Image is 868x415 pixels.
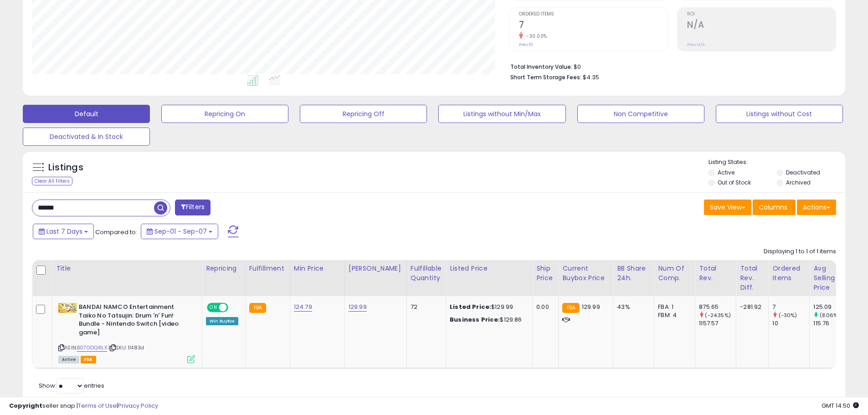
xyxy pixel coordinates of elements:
label: Out of Stock [718,179,751,186]
div: 115.76 [813,319,850,328]
p: Listing States: [709,158,845,167]
span: 129.99 [582,302,600,311]
small: FBA [562,303,579,313]
span: ROI [687,12,836,17]
small: FBA [249,303,266,313]
button: Columns [753,200,796,215]
span: Compared to: [95,228,137,236]
strong: Copyright [9,401,42,410]
div: [PERSON_NAME] [349,264,403,273]
span: ON [208,304,219,312]
div: Min Price [294,264,341,273]
span: Columns [759,203,787,212]
span: | SKU: 11483d [108,344,144,351]
span: Sep-01 - Sep-07 [154,227,207,236]
span: 2025-09-15 14:50 GMT [822,401,859,410]
label: Active [718,169,734,176]
div: Ship Price [536,264,555,283]
button: Actions [797,200,836,215]
div: Displaying 1 to 1 of 1 items [764,247,836,256]
div: FBA: 1 [658,303,688,311]
b: Listed Price: [450,302,491,311]
b: Short Term Storage Fees: [510,73,581,81]
a: B07GDQ41LX [77,344,107,352]
a: Terms of Use [78,401,117,410]
label: Deactivated [786,169,820,176]
div: Listed Price [450,264,529,273]
div: Total Rev. [699,264,732,283]
span: Show: entries [39,381,104,390]
div: 10 [772,319,809,328]
div: -281.92 [740,303,761,311]
b: Business Price: [450,315,500,324]
div: 7 [772,303,809,311]
li: $0 [510,61,829,72]
div: BB Share 24h. [617,264,650,283]
button: Default [23,105,150,123]
button: Listings without Cost [716,105,843,123]
button: Listings without Min/Max [438,105,565,123]
div: Fulfillment [249,264,286,273]
div: ASIN: [58,303,195,362]
span: OFF [227,304,241,312]
label: Archived [786,179,811,186]
div: Num of Comp. [658,264,691,283]
div: Avg Selling Price [813,264,847,292]
button: Sep-01 - Sep-07 [141,224,218,239]
img: 51HEKo8T5mL._SL40_.jpg [58,303,77,313]
small: (-30%) [779,312,797,319]
small: Prev: N/A [687,42,705,47]
small: (-24.35%) [705,312,730,319]
b: BANDAI NAMCO Entertainment Taiko No Tatsujin: Drum 'n' Fun! Bundle - Nintendo Switch [video game] [79,303,190,339]
a: 129.99 [349,302,367,312]
div: FBM: 4 [658,311,688,319]
span: $4.35 [583,73,599,82]
div: Fulfillable Quantity [411,264,442,283]
div: Win BuyBox [206,317,238,325]
button: Non Competitive [577,105,704,123]
button: Deactivated & In Stock [23,128,150,146]
h2: 7 [519,20,668,32]
span: Ordered Items [519,12,668,17]
div: 0.00 [536,303,551,311]
div: Repricing [206,264,241,273]
div: 1157.57 [699,319,736,328]
div: $129.99 [450,303,525,311]
button: Last 7 Days [33,224,94,239]
div: seller snap | | [9,402,158,410]
div: 72 [411,303,439,311]
div: $129.86 [450,316,525,324]
button: Repricing On [161,105,288,123]
b: Total Inventory Value: [510,63,572,71]
span: Last 7 Days [46,227,82,236]
div: Clear All Filters [32,177,72,185]
small: Prev: 10 [519,42,533,47]
div: Current Buybox Price [562,264,609,283]
div: Total Rev. Diff. [740,264,765,292]
div: Ordered Items [772,264,806,283]
div: 43% [617,303,647,311]
button: Save View [704,200,751,215]
button: Repricing Off [300,105,427,123]
a: Privacy Policy [118,401,158,410]
div: 125.09 [813,303,850,311]
small: -30.00% [523,33,547,40]
span: FBA [81,356,96,364]
a: 124.79 [294,302,312,312]
div: Title [56,264,198,273]
div: 875.65 [699,303,736,311]
small: (8.06%) [820,312,840,319]
h5: Listings [48,161,83,174]
span: All listings currently available for purchase on Amazon [58,356,79,364]
h2: N/A [687,20,836,32]
button: Filters [175,200,211,215]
